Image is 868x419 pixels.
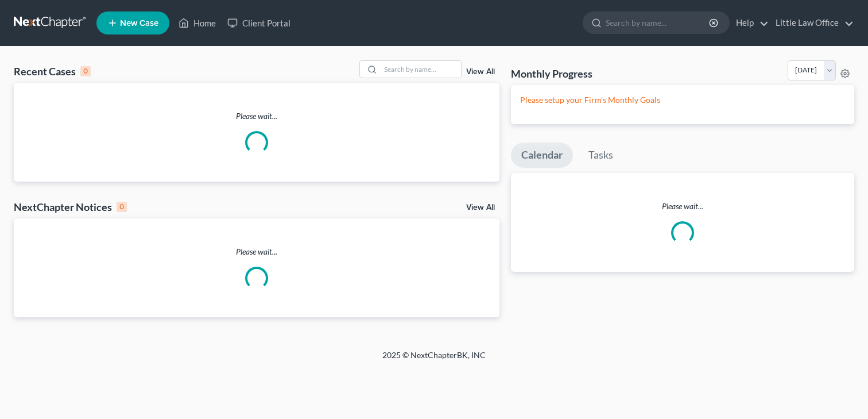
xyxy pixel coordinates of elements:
input: Search by name... [606,12,711,33]
div: 2025 © NextChapterBK, INC [107,349,761,370]
input: Search by name... [381,61,461,78]
span: New Case [120,19,158,28]
a: View All [466,68,495,76]
div: 0 [80,66,91,76]
h3: Monthly Progress [511,67,592,80]
a: Help [730,13,769,33]
p: Please wait... [14,246,499,257]
a: Home [173,13,222,33]
div: NextChapter Notices [14,200,127,214]
a: Tasks [578,143,623,168]
p: Please setup your Firm's Monthly Goals [520,94,845,106]
div: 0 [117,202,127,212]
a: View All [466,203,495,212]
a: Calendar [511,143,573,168]
p: Please wait... [511,201,854,212]
a: Client Portal [222,13,296,33]
div: Recent Cases [14,64,91,78]
p: Please wait... [14,110,499,122]
a: Little Law Office [770,13,854,33]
